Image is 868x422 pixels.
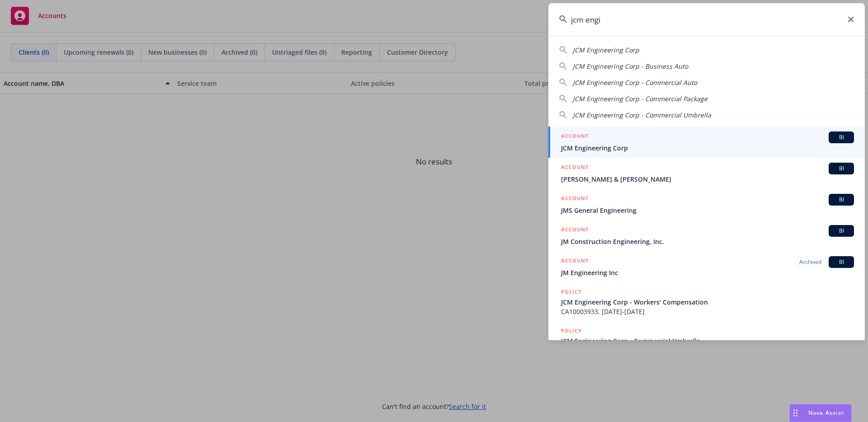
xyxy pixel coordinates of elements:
[561,297,854,307] span: JCM Engineering Corp - Workers' Compensation
[561,287,582,296] h5: POLICY
[561,163,589,173] h5: ACCOUNT
[561,237,854,246] span: JM Construction Engineering, Inc.
[548,321,865,360] a: POLICYJCM Engineering Corp - Commercial Umbrella
[561,225,589,236] h5: ACCOUNT
[561,206,854,215] span: JMS General Engineering
[561,256,589,267] h5: ACCOUNT
[561,131,589,142] h5: ACCOUNT
[573,46,639,54] span: JCM Engineering Corp
[573,62,688,70] span: JCM Engineering Corp - Business Auto
[561,174,854,184] span: [PERSON_NAME] & [PERSON_NAME]
[548,220,865,251] a: ACCOUNTBIJM Construction Engineering, Inc.
[790,404,801,422] div: Drag to move
[832,227,850,235] span: BI
[561,307,854,316] span: CA10003933, [DATE]-[DATE]
[573,111,711,119] span: JCM Engineering Corp - Commercial Umbrella
[561,336,854,346] span: JCM Engineering Corp - Commercial Umbrella
[832,164,850,173] span: BI
[799,258,821,266] span: Archived
[548,3,865,36] input: Search...
[561,268,854,277] span: JM Engineering Inc
[561,143,854,153] span: JCM Engineering Corp
[832,133,850,141] span: BI
[808,409,844,417] span: Nova Assist
[573,94,708,103] span: JCM Engineering Corp - Commercial Package
[832,196,850,204] span: BI
[548,189,865,220] a: ACCOUNTBIJMS General Engineering
[548,158,865,189] a: ACCOUNTBI[PERSON_NAME] & [PERSON_NAME]
[548,282,865,321] a: POLICYJCM Engineering Corp - Workers' CompensationCA10003933, [DATE]-[DATE]
[548,127,865,158] a: ACCOUNTBIJCM Engineering Corp
[789,404,852,422] button: Nova Assist
[832,258,850,266] span: BI
[561,194,589,205] h5: ACCOUNT
[561,326,582,335] h5: POLICY
[548,251,865,282] a: ACCOUNTArchivedBIJM Engineering Inc
[573,78,697,87] span: JCM Engineering Corp - Commercial Auto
